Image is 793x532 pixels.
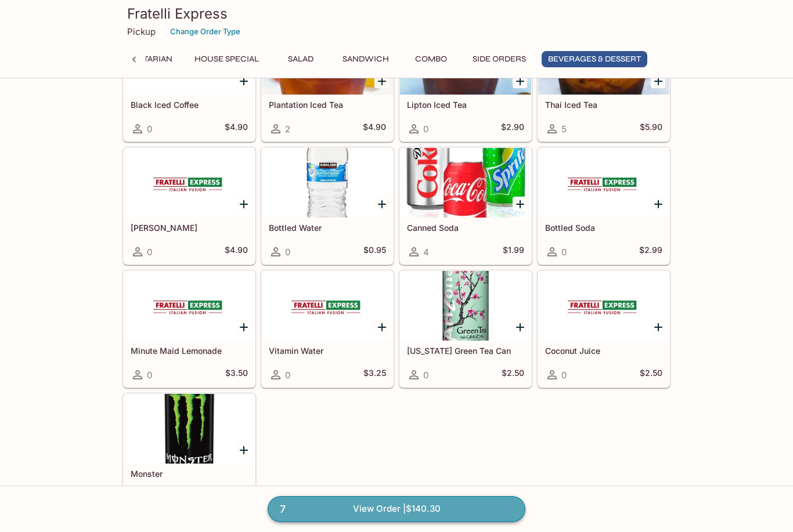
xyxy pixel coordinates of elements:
h5: [PERSON_NAME] [131,223,248,233]
a: Thai Iced Tea5$5.90 [538,24,670,142]
h5: $0.95 [363,245,386,259]
p: Pickup [127,26,156,37]
button: Add Vitamin Water [374,320,389,334]
h5: [US_STATE] Green Tea Can [407,346,524,356]
a: Minute Maid Lemonade0$3.50 [123,270,255,388]
h5: Canned Soda [407,223,524,233]
a: Bottled Soda0$2.99 [538,147,670,265]
button: Add Bottled Soda [651,197,665,211]
button: House Special [188,51,265,67]
div: Canned Soda [400,148,531,218]
button: Add Monster [236,443,251,457]
button: Add Thai Iced Tea [651,74,665,88]
div: Plantation Iced Tea [262,25,393,95]
button: Add Lipton Iced Tea [513,74,527,88]
h5: Bottled Water [269,223,386,233]
div: Arnold Palmer [124,148,255,218]
a: Black Iced Coffee0$4.90 [123,24,255,142]
h5: $5.90 [640,122,662,136]
h5: Coconut Juice [545,346,662,356]
button: Combo [405,51,457,67]
span: 0 [561,370,567,381]
span: 0 [147,370,152,381]
button: Add Bottled Water [374,197,389,211]
h5: Vitamin Water [269,346,386,356]
button: Change Order Type [165,23,246,41]
span: 0 [423,124,428,135]
h5: $4.90 [225,245,248,259]
h5: $2.50 [640,368,662,382]
h5: Minute Maid Lemonade [131,346,248,356]
div: Black Iced Coffee [124,25,255,95]
h5: Thai Iced Tea [545,100,662,110]
a: Bottled Water0$0.95 [261,147,394,265]
h5: Bottled Soda [545,223,662,233]
button: Add Black Iced Coffee [236,74,251,88]
h5: Lipton Iced Tea [407,100,524,110]
span: 7 [273,501,293,517]
span: 2 [285,124,290,135]
div: Lipton Iced Tea [400,25,531,95]
span: 0 [285,370,290,381]
button: Vegetarian [115,51,179,67]
button: Add Arizona Green Tea Can [513,320,527,334]
h5: $1.99 [503,245,524,259]
h5: $2.99 [639,245,662,259]
a: Plantation Iced Tea2$4.90 [261,24,394,142]
h5: $3.50 [225,368,248,382]
span: 0 [285,247,290,258]
a: Monster0$3.25 [123,393,255,511]
div: Bottled Soda [538,148,669,218]
h5: $2.90 [501,122,524,136]
h5: $2.50 [502,368,524,382]
button: Add Coconut Juice [651,320,665,334]
h5: Monster [131,469,248,479]
h5: Plantation Iced Tea [269,100,386,110]
div: Minute Maid Lemonade [124,271,255,341]
a: Canned Soda4$1.99 [399,147,532,265]
button: Beverages & Dessert [542,51,647,67]
a: Coconut Juice0$2.50 [538,270,670,388]
a: [PERSON_NAME]0$4.90 [123,147,255,265]
h5: $3.25 [363,368,386,382]
h5: $4.90 [363,122,386,136]
span: 0 [147,124,152,135]
div: Arizona Green Tea Can [400,271,531,341]
h5: Black Iced Coffee [131,100,248,110]
span: 4 [423,247,429,258]
a: [US_STATE] Green Tea Can0$2.50 [399,270,532,388]
a: Lipton Iced Tea0$2.90 [399,24,532,142]
div: Vitamin Water [262,271,393,341]
div: Bottled Water [262,148,393,218]
a: 7View Order |$140.30 [268,496,525,522]
span: 0 [423,370,428,381]
div: Thai Iced Tea [538,25,669,95]
button: Sandwich [336,51,395,67]
div: Coconut Juice [538,271,669,341]
h5: $4.90 [225,122,248,136]
button: Add Minute Maid Lemonade [236,320,251,334]
button: Add Plantation Iced Tea [374,74,389,88]
a: Vitamin Water0$3.25 [261,270,394,388]
span: 0 [561,247,567,258]
div: Monster [124,394,255,464]
button: Add Canned Soda [513,197,527,211]
button: Salad [275,51,327,67]
span: 0 [147,247,152,258]
h3: Fratelli Express [127,5,666,23]
button: Side Orders [466,51,532,67]
button: Add Arnold Palmer [236,197,251,211]
span: 5 [561,124,567,135]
